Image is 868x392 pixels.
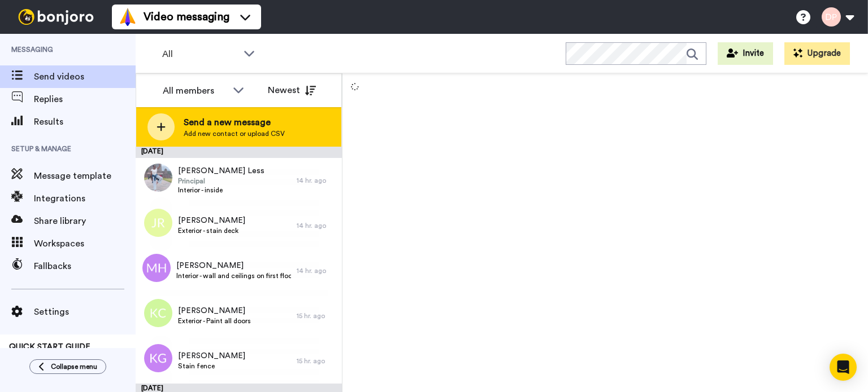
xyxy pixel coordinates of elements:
span: Fallbacks [34,259,136,273]
img: 98bb060d-4b55-4bd1-aa18-f7526a177d76.jpg [144,164,172,192]
span: [PERSON_NAME] [176,260,291,271]
button: Upgrade [784,42,850,65]
span: Principal [178,177,264,186]
span: Add new contact or upload CSV [184,129,285,138]
div: All members [163,84,227,98]
span: [PERSON_NAME] [178,350,245,362]
div: 14 hr. ago [297,266,336,275]
span: [PERSON_NAME] Less [178,165,264,177]
span: Message template [34,169,136,183]
span: Exterior - Paint all doors [178,316,251,325]
span: Interior - wall and ceilings on first floor living room, dining & kitchen. Ceilings & walls in ha... [176,271,291,280]
div: Open Intercom Messenger [830,354,857,381]
span: Results [34,115,136,129]
span: [PERSON_NAME] [178,305,251,316]
span: Stain fence [178,362,245,371]
span: Settings [34,305,136,319]
span: Workspaces [34,237,136,250]
img: mh.png [142,254,171,282]
span: Interior - inside [178,186,264,195]
img: bj-logo-header-white.svg [14,9,98,25]
span: Video messaging [144,9,229,25]
span: [PERSON_NAME] [178,215,245,226]
div: 14 hr. ago [297,221,336,230]
div: 15 hr. ago [297,311,336,320]
img: jr.png [144,209,172,237]
span: Integrations [34,192,136,205]
span: All [162,47,238,61]
span: Send videos [34,70,136,83]
span: Exterior - stain deck [178,226,245,235]
span: Share library [34,214,136,228]
span: Replies [34,93,136,106]
span: Send a new message [184,116,285,129]
img: vm-color.svg [119,8,137,26]
button: Newest [259,79,324,102]
button: Invite [718,42,773,65]
div: 15 hr. ago [297,356,336,365]
img: kg.png [144,344,172,372]
span: QUICK START GUIDE [9,343,90,351]
span: Collapse menu [51,362,97,371]
div: 14 hr. ago [297,176,336,185]
img: kc.png [144,299,172,327]
button: Collapse menu [29,359,106,374]
div: [DATE] [136,147,342,158]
